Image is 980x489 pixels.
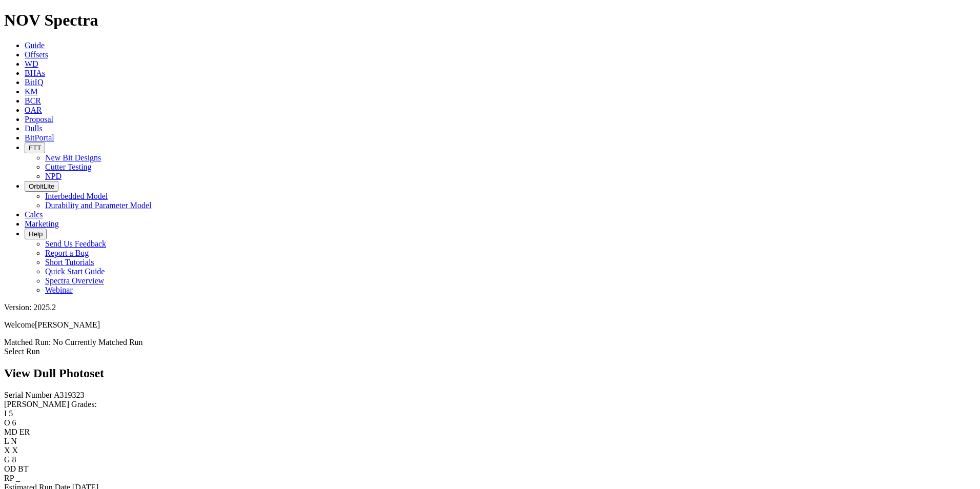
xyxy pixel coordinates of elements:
label: I [4,409,7,418]
a: BitPortal [25,133,54,142]
div: Version: 2025.2 [4,303,976,312]
a: Offsets [25,50,48,59]
span: OrbitLite [29,182,54,190]
a: Guide [25,41,45,50]
label: G [4,455,10,464]
a: BCR [25,96,41,105]
span: BT [18,464,28,473]
a: Select Run [4,347,40,356]
a: Cutter Testing [45,162,92,171]
a: OAR [25,106,42,114]
a: BHAs [25,69,45,77]
span: 6 [12,418,16,427]
a: KM [25,87,38,96]
a: Proposal [25,115,53,124]
span: Matched Run: [4,338,51,347]
h1: NOV Spectra [4,11,976,30]
span: FTT [29,144,41,152]
span: 5 [9,409,13,418]
h2: View Dull Photoset [4,366,976,380]
a: Quick Start Guide [45,267,105,276]
a: New Bit Designs [45,153,101,162]
span: 8 [12,455,16,464]
a: WD [25,59,38,68]
a: Dulls [25,124,43,133]
span: A319323 [54,391,85,399]
a: Webinar [45,286,73,294]
a: NPD [45,172,62,180]
label: X [4,446,10,455]
a: Report a Bug [45,249,89,257]
label: OD [4,464,16,473]
button: Help [25,229,47,239]
label: O [4,418,10,427]
span: X [12,446,18,455]
label: RP [4,474,14,482]
span: _ [16,474,20,482]
span: ER [19,427,30,436]
span: Help [29,230,43,238]
a: Spectra Overview [45,276,104,285]
div: [PERSON_NAME] Grades: [4,400,976,409]
a: Durability and Parameter Model [45,201,152,210]
label: MD [4,427,17,436]
a: Send Us Feedback [45,239,106,248]
p: Welcome [4,320,976,330]
label: L [4,437,9,445]
label: Serial Number [4,391,52,399]
span: No Currently Matched Run [53,338,143,347]
a: Calcs [25,210,43,219]
button: OrbitLite [25,181,58,192]
a: Marketing [25,219,59,228]
button: FTT [25,142,45,153]
span: N [11,437,17,445]
a: Interbedded Model [45,192,108,200]
a: Short Tutorials [45,258,94,267]
a: BitIQ [25,78,43,87]
span: [PERSON_NAME] [35,320,100,329]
